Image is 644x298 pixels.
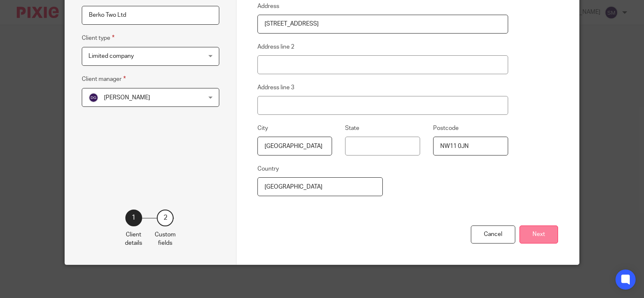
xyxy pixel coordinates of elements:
label: Client manager [82,74,126,84]
img: svg%3E [88,93,99,103]
span: [PERSON_NAME] [104,95,150,101]
label: Address line 3 [257,83,294,92]
label: Postcode [433,124,459,132]
button: Next [519,225,558,244]
label: State [345,124,359,132]
div: 2 [157,210,174,226]
p: Client details [125,231,142,248]
div: Cancel [471,225,515,244]
p: Custom fields [155,231,176,248]
label: Address line 2 [257,43,294,51]
label: Country [257,165,279,173]
label: Address [257,2,279,10]
label: City [257,124,268,132]
div: 1 [125,210,142,226]
label: Client type [82,33,114,43]
span: Limited company [88,53,134,59]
